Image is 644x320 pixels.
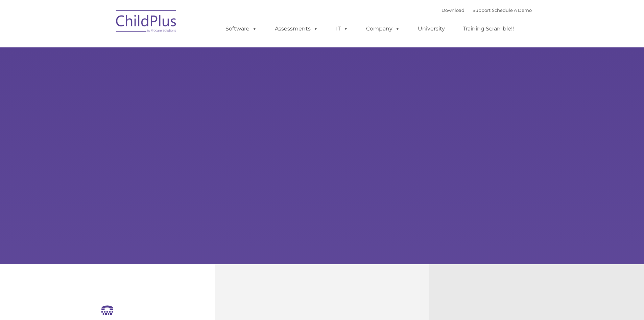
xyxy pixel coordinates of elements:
a: Assessments [268,22,325,36]
a: Software [219,22,264,36]
a: Schedule A Demo [492,7,532,13]
a: Download [442,7,464,13]
a: IT [329,22,355,36]
font: | [442,7,532,13]
a: University [411,22,452,36]
img: ChildPlus by Procare Solutions [113,5,180,39]
a: Training Scramble!! [456,22,521,36]
a: Support [473,7,491,13]
a: Company [359,22,407,36]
